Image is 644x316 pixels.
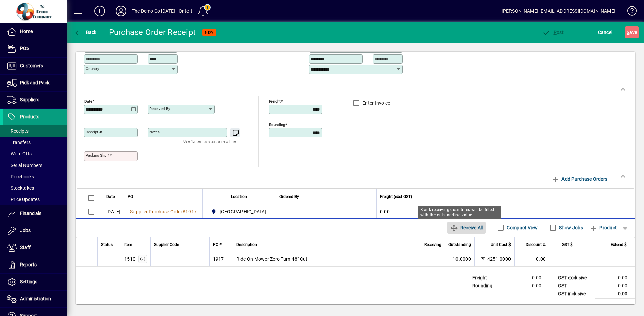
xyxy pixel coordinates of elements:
[590,222,617,233] span: Product
[627,30,629,35] span: S
[505,224,538,231] label: Compact View
[103,205,124,218] td: [DATE]
[128,193,133,200] span: PO
[3,23,67,40] a: Home
[279,193,299,200] span: Ordered By
[20,46,29,51] span: POS
[447,222,485,234] button: Receive All
[101,241,113,248] span: Status
[622,1,636,23] a: Knowledge Base
[7,128,29,134] span: Receipts
[3,148,67,160] a: Write Offs
[124,241,132,248] span: Item
[549,173,610,185] button: Add Purchase Orders
[562,241,573,248] span: GST $
[595,282,635,290] td: 0.00
[3,274,67,290] a: Settings
[7,185,34,191] span: Stocktakes
[450,222,483,233] span: Receive All
[209,252,233,266] td: 1917
[220,208,266,215] span: [GEOGRAPHIC_DATA]
[502,6,615,16] div: [PERSON_NAME] [EMAIL_ADDRESS][DOMAIN_NAME]
[110,5,132,17] button: Profile
[182,209,185,214] span: #
[555,282,595,290] td: GST
[231,193,247,200] span: Location
[552,174,607,184] span: Add Purchase Orders
[20,245,31,250] span: Staff
[149,130,160,134] mat-label: Notes
[7,197,40,202] span: Price Updates
[84,99,92,103] mat-label: Date
[20,97,39,102] span: Suppliers
[7,151,32,156] span: Write Offs
[128,193,199,200] div: PO
[418,206,501,219] div: Blank receiving quantities will be filled with the outstanding value
[20,211,41,216] span: Financials
[149,106,170,111] mat-label: Received by
[595,290,635,298] td: 0.00
[361,100,390,106] label: Enter Invoice
[526,241,546,248] span: Discount %
[154,241,179,248] span: Supplier Code
[376,205,635,218] td: 0.00
[185,209,197,214] span: 1917
[554,30,557,35] span: P
[491,241,511,248] span: Unit Cost $
[625,26,639,38] button: Save
[3,75,67,91] a: Pick and Pack
[20,228,31,233] span: Jobs
[3,171,67,182] a: Pricebooks
[130,209,182,214] span: Supplier Purchase Order
[124,256,136,262] div: 1510
[3,40,67,57] a: POS
[7,140,31,145] span: Transfers
[3,182,67,194] a: Stocktakes
[509,282,549,290] td: 0.00
[380,193,627,200] div: Freight (excl GST)
[3,92,67,108] a: Suppliers
[269,99,281,103] mat-label: Freight
[74,30,97,35] span: Back
[555,274,595,282] td: GST exclusive
[448,241,471,248] span: Outstanding
[380,193,412,200] span: Freight (excl GST)
[86,153,110,158] mat-label: Packing Slip #
[469,274,509,282] td: Freight
[89,5,110,17] button: Add
[20,262,37,267] span: Reports
[627,27,637,38] span: ave
[106,193,121,200] div: Date
[478,254,487,264] button: Change Price Levels
[595,274,635,282] td: 0.00
[542,30,564,35] span: ost
[3,137,67,148] a: Transfers
[424,241,441,248] span: Receiving
[598,27,613,38] span: Cancel
[469,282,509,290] td: Rounding
[611,241,627,248] span: Extend $
[109,27,196,38] div: Purchase Order Receipt
[213,241,222,248] span: PO #
[540,26,566,38] button: Post
[183,137,236,145] mat-hint: Use 'Enter' to start a new line
[269,122,285,127] mat-label: Rounding
[3,239,67,256] a: Staff
[233,252,418,266] td: Ride On Mower Zero Turn 48" Cut
[86,130,102,134] mat-label: Receipt #
[445,252,474,266] td: 10.0000
[7,174,34,179] span: Pricebooks
[20,296,51,301] span: Administration
[3,291,67,307] a: Administration
[209,208,269,216] span: Auckland
[596,26,614,38] button: Cancel
[509,274,549,282] td: 0.00
[67,26,104,38] app-page-header-button: Back
[3,160,67,171] a: Serial Numbers
[514,252,549,266] td: 0.00
[3,194,67,205] a: Price Updates
[279,193,373,200] div: Ordered By
[132,6,192,16] div: The Demo Co [DATE] - Ontoit
[20,114,39,119] span: Products
[586,222,620,234] button: Product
